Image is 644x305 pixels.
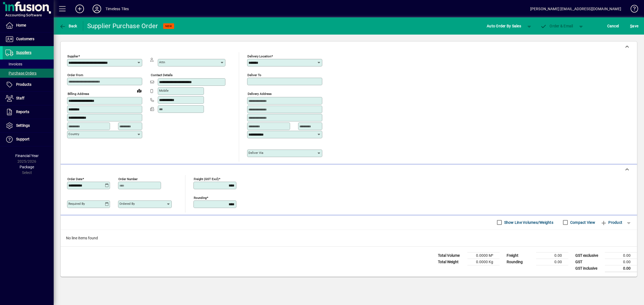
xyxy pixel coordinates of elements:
[247,54,271,58] mat-label: Delivery Location
[67,73,83,77] mat-label: Order from
[3,69,54,78] a: Purchase Orders
[194,196,207,199] mat-label: Rounding
[159,60,165,64] mat-label: Attn
[71,4,88,14] button: Add
[3,78,54,91] a: Products
[467,259,500,265] td: 0.0000 Kg
[3,32,54,46] a: Customers
[573,259,605,265] td: GST
[605,259,637,265] td: 0.00
[54,21,83,31] app-page-header-button: Back
[3,119,54,132] a: Settings
[435,252,467,259] td: Total Volume
[135,86,144,95] a: View on map
[630,22,638,30] span: ave
[3,59,54,69] a: Invoices
[487,22,521,30] span: Auto Order By Sales
[605,252,637,259] td: 0.00
[194,177,219,181] mat-label: Freight (GST excl)
[573,265,605,272] td: GST inclusive
[16,137,30,141] span: Support
[627,1,637,18] a: Knowledge Base
[601,218,622,227] span: Product
[16,123,30,128] span: Settings
[16,23,26,27] span: Home
[3,105,54,119] a: Reports
[503,220,553,225] label: Show Line Volumes/Weights
[20,165,34,169] span: Package
[536,252,568,259] td: 0.00
[87,22,158,30] div: Supplier Purchase Order
[630,24,632,28] span: S
[16,82,31,87] span: Products
[606,21,620,31] button: Cancel
[504,252,536,259] td: Freight
[118,177,138,181] mat-label: Order number
[540,24,573,28] span: Order & Email
[484,21,524,31] button: Auto Order By Sales
[5,71,36,75] span: Purchase Orders
[88,4,105,14] button: Profile
[569,220,595,225] label: Compact View
[248,151,263,155] mat-label: Deliver via
[573,252,605,259] td: GST exclusive
[3,133,54,146] a: Support
[159,89,169,92] mat-label: Mobile
[16,110,29,114] span: Reports
[59,24,77,28] span: Back
[3,19,54,32] a: Home
[605,265,637,272] td: 0.00
[629,21,640,31] button: Save
[504,259,536,265] td: Rounding
[67,54,78,58] mat-label: Supplier
[15,154,39,158] span: Financial Year
[247,73,261,77] mat-label: Deliver To
[105,5,129,13] div: Timeless Tiles
[598,218,625,227] button: Product
[67,177,82,181] mat-label: Order date
[58,21,79,31] button: Back
[68,132,79,136] mat-label: Country
[16,50,31,55] span: Suppliers
[435,259,467,265] td: Total Weight
[119,202,135,206] mat-label: Ordered by
[5,62,22,66] span: Invoices
[3,92,54,105] a: Staff
[16,96,24,100] span: Staff
[607,22,619,30] span: Cancel
[530,5,621,13] div: [PERSON_NAME] [EMAIL_ADDRESS][DOMAIN_NAME]
[61,230,637,246] div: No line items found
[68,202,85,206] mat-label: Required by
[467,252,500,259] td: 0.0000 M³
[536,259,568,265] td: 0.00
[538,21,576,31] button: Order & Email
[165,24,172,28] span: NEW
[16,37,34,41] span: Customers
